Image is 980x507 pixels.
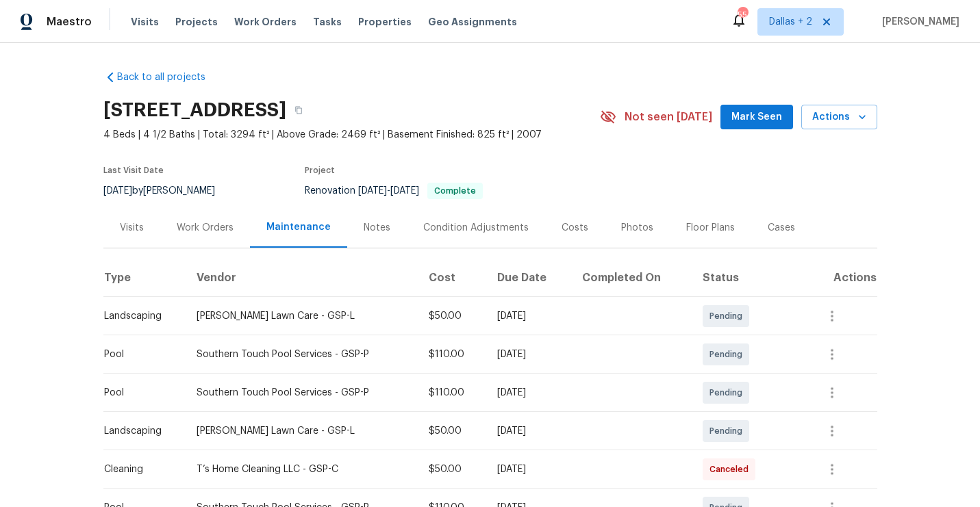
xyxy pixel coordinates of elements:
[104,463,175,476] div: Cleaning
[103,70,235,84] a: Back to all projects
[47,15,92,29] span: Maestro
[571,259,691,297] th: Completed On
[429,424,475,438] div: $50.00
[709,348,748,361] span: Pending
[197,424,407,438] div: [PERSON_NAME] Lawn Care - GSP-L
[709,309,748,323] span: Pending
[104,348,175,361] div: Pool
[805,259,877,297] th: Actions
[429,463,475,476] div: $50.00
[497,348,560,361] div: [DATE]
[801,105,877,130] button: Actions
[104,309,175,323] div: Landscaping
[497,309,560,323] div: [DATE]
[390,186,419,196] span: [DATE]
[812,109,866,126] span: Actions
[103,183,231,199] div: by [PERSON_NAME]
[197,348,407,361] div: Southern Touch Pool Services - GSP-P
[423,221,529,235] div: Condition Adjustments
[305,186,483,196] span: Renovation
[286,98,311,122] button: Copy Address
[266,220,331,234] div: Maintenance
[104,424,175,438] div: Landscaping
[234,15,297,29] span: Work Orders
[497,386,560,400] div: [DATE]
[429,187,481,195] span: Complete
[186,259,418,297] th: Vendor
[103,166,164,174] span: Last Visit Date
[731,109,782,126] span: Mark Seen
[358,186,419,196] span: -
[497,424,560,438] div: [DATE]
[709,386,748,400] span: Pending
[562,221,588,235] div: Costs
[486,259,571,297] th: Due Date
[197,386,407,400] div: Southern Touch Pool Services - GSP-P
[103,259,186,297] th: Type
[103,103,286,117] h2: [STREET_ADDRESS]
[428,15,517,29] span: Geo Assignments
[497,463,560,476] div: [DATE]
[313,17,342,27] span: Tasks
[418,259,486,297] th: Cost
[877,15,959,29] span: [PERSON_NAME]
[104,386,175,400] div: Pool
[768,221,795,235] div: Cases
[709,424,748,438] span: Pending
[686,221,735,235] div: Floor Plans
[738,8,747,22] div: 55
[429,348,475,361] div: $110.00
[429,309,475,323] div: $50.00
[769,15,812,29] span: Dallas + 2
[197,463,407,476] div: T’s Home Cleaning LLC - GSP-C
[103,186,132,196] span: [DATE]
[720,105,793,130] button: Mark Seen
[305,166,335,174] span: Project
[120,221,144,235] div: Visits
[709,463,754,476] span: Canceled
[358,186,387,196] span: [DATE]
[625,110,712,124] span: Not seen [DATE]
[103,128,600,142] span: 4 Beds | 4 1/2 Baths | Total: 3294 ft² | Above Grade: 2469 ft² | Basement Finished: 825 ft² | 2007
[364,221,390,235] div: Notes
[429,386,475,400] div: $110.00
[621,221,653,235] div: Photos
[197,309,407,323] div: [PERSON_NAME] Lawn Care - GSP-L
[358,15,412,29] span: Properties
[177,221,234,235] div: Work Orders
[692,259,805,297] th: Status
[131,15,159,29] span: Visits
[175,15,218,29] span: Projects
